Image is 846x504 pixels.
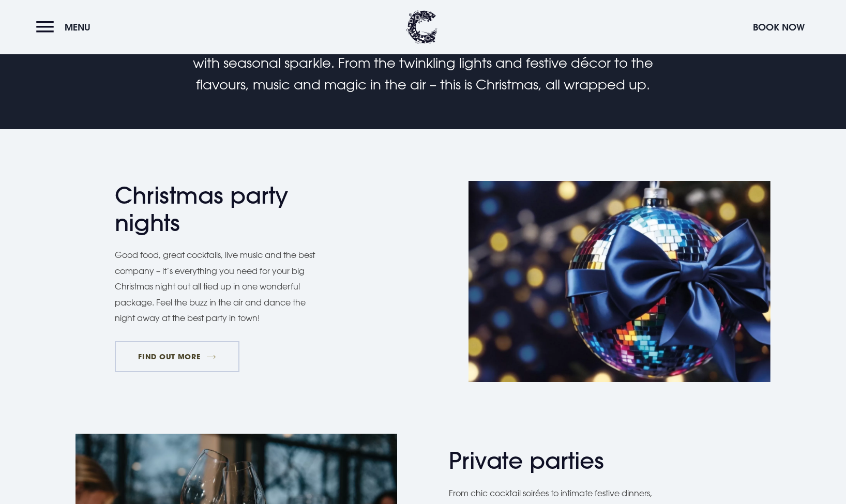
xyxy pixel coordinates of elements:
h2: Christmas party nights [115,182,316,237]
h2: Private parties [449,447,651,475]
img: Clandeboye Lodge [406,10,437,44]
p: Good food, great cocktails, live music and the best company – it’s everything you need for your b... [115,247,327,326]
img: Hotel Christmas in Northern Ireland [469,181,771,382]
button: Menu [36,16,96,38]
a: FIND OUT MORE [115,341,239,372]
span: Menu [65,21,90,33]
button: Book Now [748,16,810,38]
